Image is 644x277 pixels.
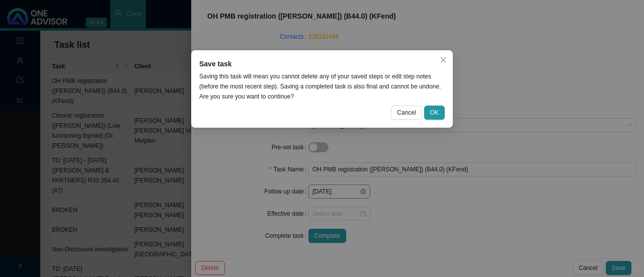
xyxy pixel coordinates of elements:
button: Close [436,53,450,67]
div: Save task [199,58,445,69]
span: OK [430,108,439,118]
button: OK [424,106,445,120]
button: Cancel [391,106,422,120]
span: Cancel [397,108,416,118]
span: close [440,56,447,63]
div: Saving this task will mean you cannot delete any of your saved steps or edit step notes (before t... [199,71,445,102]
